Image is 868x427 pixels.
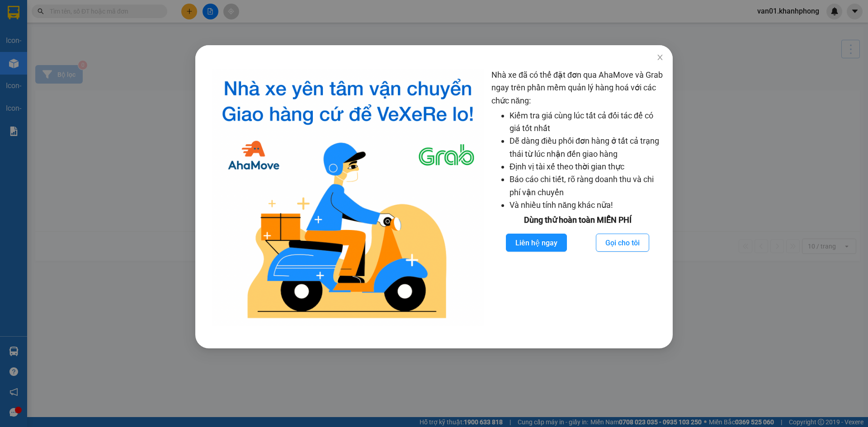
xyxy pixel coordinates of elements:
[506,234,567,252] button: Liên hệ ngay
[509,135,664,160] li: Dễ dàng điều phối đơn hàng ở tất cả trạng thái từ lúc nhận đến giao hàng
[647,45,673,70] button: Close
[509,160,664,173] li: Định vị tài xế theo thời gian thực
[509,109,664,135] li: Kiểm tra giá cùng lúc tất cả đối tác để có giá tốt nhất
[515,237,557,249] span: Liên hệ ngay
[491,214,664,226] div: Dùng thử hoàn toàn MIỄN PHÍ
[596,234,649,252] button: Gọi cho tôi
[491,69,664,326] div: Nhà xe đã có thể đặt đơn qua AhaMove và Grab ngay trên phần mềm quản lý hàng hoá với các chức năng:
[605,237,640,249] span: Gọi cho tôi
[509,199,664,211] li: Và nhiều tính năng khác nữa!
[656,54,664,61] span: close
[509,173,664,199] li: Báo cáo chi tiết, rõ ràng doanh thu và chi phí vận chuyển
[212,69,484,326] img: logo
